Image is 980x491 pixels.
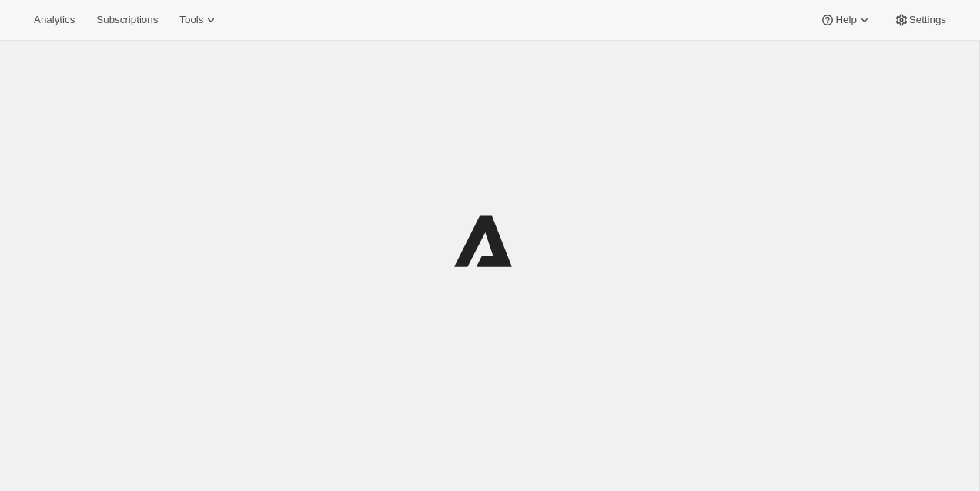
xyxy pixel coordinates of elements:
[835,14,856,26] span: Help
[909,14,946,26] span: Settings
[25,9,84,31] button: Analytics
[87,9,167,31] button: Subscriptions
[811,9,881,31] button: Help
[96,14,158,26] span: Subscriptions
[34,14,75,26] span: Analytics
[179,14,203,26] span: Tools
[885,9,955,31] button: Settings
[170,9,228,31] button: Tools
